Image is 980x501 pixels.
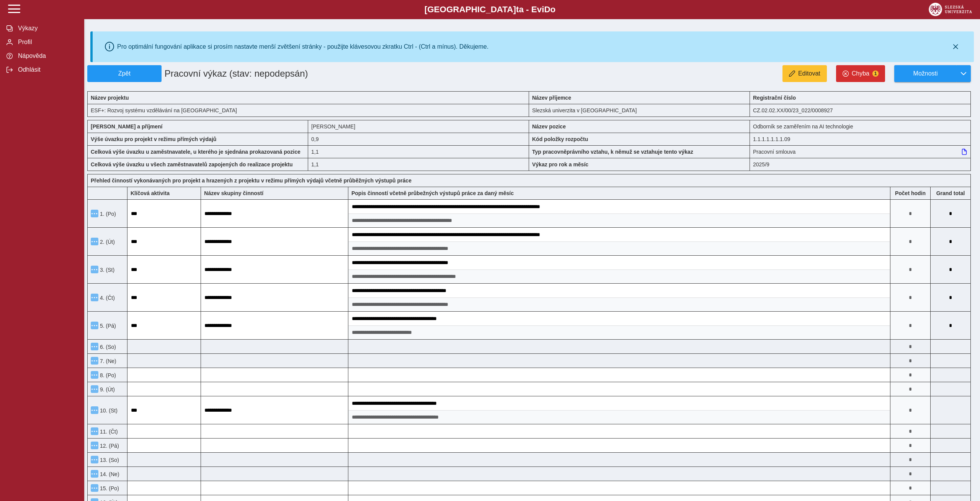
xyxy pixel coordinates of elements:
b: Celková výše úvazku u všech zaměstnavatelů zapojených do realizace projektu [91,161,293,168]
div: 7,2 h / den. 36 h / týden. [308,133,529,145]
div: [PERSON_NAME] [308,120,529,133]
div: 1.1.1.1.1.1.1.09 [750,133,971,145]
div: Slezská univerzita v [GEOGRAPHIC_DATA] [529,104,750,117]
button: Zpět [87,65,162,82]
span: 11. (Čt) [98,429,118,435]
button: Menu [91,470,98,478]
div: Pracovní smlouva [750,145,971,158]
b: Název pozice [532,123,566,130]
span: 12. (Pá) [98,443,119,449]
span: 1 [872,71,879,77]
button: Chyba1 [836,65,885,82]
b: Název skupiny činností [204,190,263,196]
button: Menu [91,322,98,329]
b: Počet hodin [890,190,930,196]
button: Menu [91,294,98,301]
span: 6. (So) [98,344,116,350]
span: 2. (Út) [98,239,115,245]
b: Název projektu [91,95,129,101]
b: Suma za den přes všechny výkazy [931,190,970,196]
span: Nápověda [16,53,78,59]
span: 4. (Čt) [98,295,115,301]
b: Přehled činností vykonávaných pro projekt a hrazených z projektu v režimu přímých výdajů včetně p... [91,177,412,184]
span: Výkazy [16,25,78,32]
span: o [550,5,556,14]
button: Menu [91,484,98,492]
span: 8. (Po) [98,372,116,378]
div: CZ.02.02.XX/00/23_022/0008927 [750,104,971,117]
span: 1. (Po) [98,211,116,217]
span: D [544,5,550,14]
b: Výše úvazku pro projekt v režimu přímých výdajů [91,136,216,142]
b: Klíčová aktivita [131,190,170,196]
button: Menu [91,442,98,449]
span: Možnosti [901,70,950,77]
b: Celková výše úvazku u zaměstnavatele, u kterého je sjednána prokazovaná pozice [91,149,301,155]
span: Editovat [798,70,820,77]
span: 15. (Po) [98,485,119,491]
b: Název příjemce [532,95,571,101]
span: 3. (St) [98,267,114,273]
button: Menu [91,385,98,393]
div: 2025/9 [750,158,971,171]
b: Registrační číslo [753,95,796,101]
b: Kód položky rozpočtu [532,136,588,142]
div: 1,1 [308,158,529,171]
b: [GEOGRAPHIC_DATA] a - Evi [23,5,957,15]
button: Editovat [782,65,827,82]
button: Menu [91,266,98,273]
span: Zpět [91,70,158,77]
span: t [516,5,519,14]
h1: Pracovní výkaz (stav: nepodepsán) [162,65,458,82]
div: ESF+: Rozvoj systému vzdělávání na [GEOGRAPHIC_DATA] [87,104,529,117]
span: Chyba [852,70,869,77]
b: Popis činností včetně průbežných výstupů práce za daný měsíc [351,190,514,196]
button: Menu [91,343,98,350]
div: Odborník se zaměřením na AI technologie [750,120,971,133]
span: 13. (So) [98,457,119,463]
b: Výkaz pro rok a měsíc [532,161,588,168]
button: Možnosti [894,65,956,82]
b: Typ pracovněprávního vztahu, k němuž se vztahuje tento výkaz [532,149,693,155]
button: Menu [91,456,98,463]
span: 9. (Út) [98,386,115,393]
button: Menu [91,238,98,245]
div: Pro optimální fungování aplikace si prosím nastavte menší zvětšení stránky - použijte klávesovou ... [117,43,488,50]
span: Profil [16,39,78,46]
button: Menu [91,406,98,414]
img: logo_web_su.png [929,3,972,16]
b: [PERSON_NAME] a příjmení [91,123,162,130]
div: 1,1 [308,145,529,158]
span: Odhlásit [16,66,78,73]
span: 7. (Ne) [98,358,116,364]
button: Menu [91,357,98,365]
button: Menu [91,427,98,435]
span: 14. (Ne) [98,471,119,477]
span: 10. (St) [98,407,118,414]
button: Menu [91,371,98,379]
button: Menu [91,210,98,217]
span: 5. (Pá) [98,323,116,329]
